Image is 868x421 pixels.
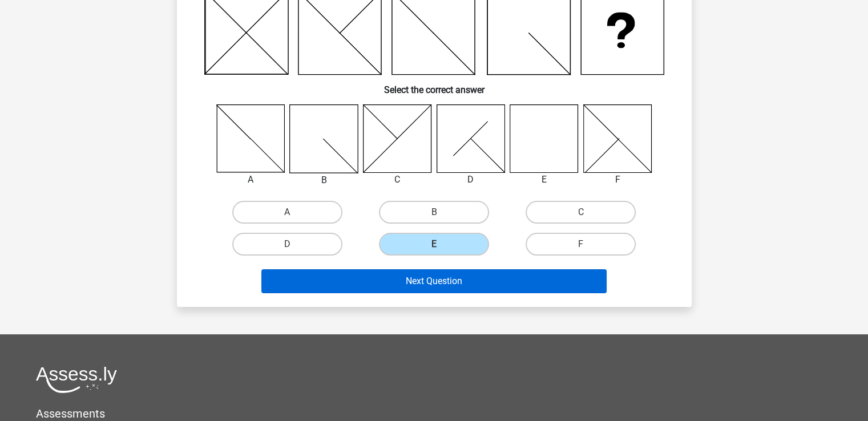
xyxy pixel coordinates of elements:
img: Assessly logo [36,366,117,393]
div: A [208,173,294,187]
div: F [575,173,661,187]
div: E [501,173,587,187]
div: B [281,173,367,187]
label: C [526,201,636,224]
div: D [428,173,514,187]
h5: Assessments [36,407,832,420]
label: D [232,233,342,256]
div: C [354,173,441,187]
label: A [232,201,342,224]
label: F [526,233,636,256]
label: B [379,201,489,224]
button: Next Question [261,269,607,293]
h6: Select the correct answer [195,75,673,95]
label: E [379,233,489,256]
